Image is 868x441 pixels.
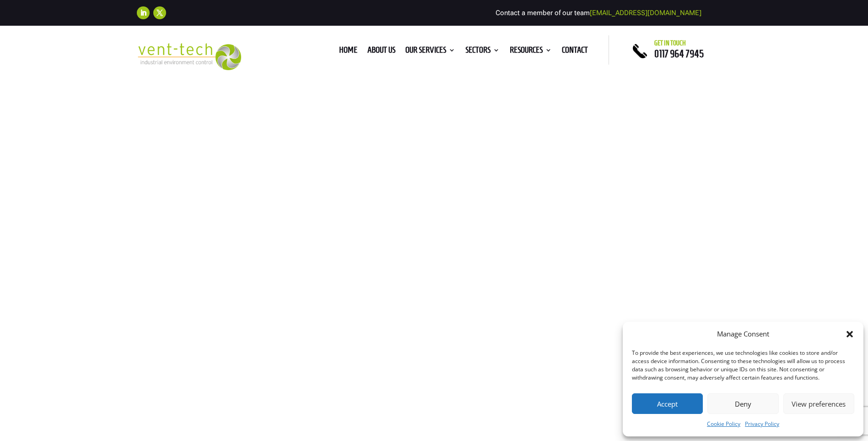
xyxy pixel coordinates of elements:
[405,47,455,57] a: Our Services
[510,47,552,57] a: Resources
[153,6,166,19] a: Follow on X
[590,9,701,17] a: [EMAIL_ADDRESS][DOMAIN_NAME]
[745,419,779,430] a: Privacy Policy
[496,9,701,17] span: Contact a member of our team
[339,47,357,57] a: Home
[137,6,150,19] a: Follow on LinkedIn
[367,47,395,57] a: About us
[562,47,588,57] a: Contact
[707,419,740,430] a: Cookie Policy
[632,349,853,382] div: To provide the best experiences, we use technologies like cookies to store and/or access device i...
[632,393,703,414] button: Accept
[783,393,854,414] button: View preferences
[137,43,242,70] img: 2023-09-27T08_35_16.549ZVENT-TECH---Clear-background
[717,329,769,340] div: Manage Consent
[707,393,778,414] button: Deny
[465,47,500,57] a: Sectors
[654,48,704,59] a: 0117 964 7945
[654,39,686,47] span: Get in touch
[845,330,854,339] div: Close dialog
